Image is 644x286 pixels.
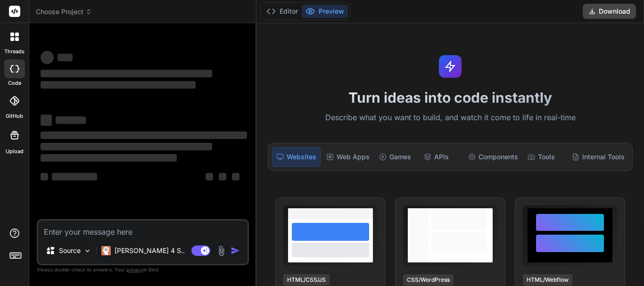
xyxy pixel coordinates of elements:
[263,5,302,18] button: Editor
[403,274,454,286] div: CSS/WordPress
[583,4,636,19] button: Download
[36,7,92,16] span: Choose Project
[6,112,23,120] label: GitHub
[56,116,86,124] span: ‌
[41,81,196,89] span: ‌
[4,48,25,56] label: threads
[232,173,239,180] span: ‌
[41,143,212,150] span: ‌
[41,114,52,126] span: ‌
[41,51,54,64] span: ‌
[464,147,522,167] div: Components
[101,246,111,255] img: Claude 4 Sonnet
[524,147,566,167] div: Tools
[41,131,247,139] span: ‌
[206,173,213,180] span: ‌
[8,79,21,87] label: code
[231,246,240,255] img: icon
[41,70,212,77] span: ‌
[58,54,73,61] span: ‌
[523,274,572,286] div: HTML/Webflow
[262,112,638,124] p: Describe what you want to build, and watch it come to life in real-time
[41,173,48,180] span: ‌
[37,265,249,274] p: Always double-check its answers. Your in Bind
[375,147,418,167] div: Games
[126,267,143,272] span: privacy
[41,154,177,162] span: ‌
[272,147,321,167] div: Websites
[216,245,227,256] img: attachment
[262,89,638,106] h1: Turn ideas into code instantly
[302,5,348,18] button: Preview
[59,246,81,255] p: Source
[568,147,628,167] div: Internal Tools
[52,173,97,180] span: ‌
[283,274,330,286] div: HTML/CSS/JS
[420,147,462,167] div: APIs
[83,247,91,255] img: Pick Models
[115,246,185,255] p: [PERSON_NAME] 4 S..
[219,173,226,180] span: ‌
[322,147,373,167] div: Web Apps
[6,147,24,155] label: Upload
